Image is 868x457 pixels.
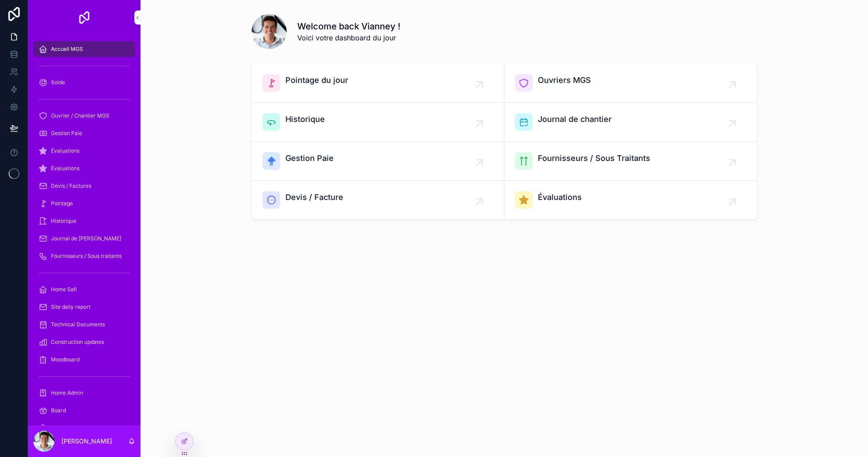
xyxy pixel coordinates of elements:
a: Journal de [PERSON_NAME] [33,231,135,246]
a: Évaluations [504,181,757,219]
a: Accueil MGS [33,41,135,57]
a: Historique [252,103,504,142]
span: Home Safi [51,286,77,293]
span: Reporting [51,425,75,432]
span: Gestion Paie [51,130,82,137]
a: Ouvriers MGS [504,64,757,103]
span: Board [51,407,66,414]
a: Pointage du jour [252,64,504,103]
a: Gestion Paie [33,125,135,141]
a: Technical Documents [33,317,135,332]
span: Évaluations [51,165,79,172]
a: Home Admin [33,385,135,401]
a: Ouvrier / Chantier MGS [33,108,135,124]
a: Journal de chantier [504,103,757,142]
span: Solde [51,79,65,86]
span: Ouvrier / Chantier MGS [51,112,109,119]
span: Ouvriers MGS [538,74,591,86]
a: Solde [33,75,135,90]
span: Voici votre dashboard du jour [297,32,400,43]
span: Historique [285,113,325,125]
a: Board [33,403,135,418]
a: Devis / Facture [252,181,504,219]
a: Devis / Factures [33,178,135,194]
a: Fournisseurs / Sous Traitants [504,142,757,181]
span: Gestion Paie [285,152,334,164]
a: Home Safi [33,282,135,297]
a: Pointage [33,196,135,211]
span: Journal de [PERSON_NAME] [51,235,121,242]
span: Devis / Facture [285,191,343,204]
a: Évaluations [33,143,135,159]
a: Reporting [33,420,135,436]
span: Site daily report [51,303,90,311]
span: Pointage [51,200,73,207]
span: Home Admin [51,389,83,396]
span: Technical Documents [51,321,105,328]
span: Évaluations [538,191,582,204]
a: Fournisseurs / Sous traitants [33,248,135,264]
span: Moodboard [51,356,79,363]
a: Gestion Paie [252,142,504,181]
img: App logo [77,11,91,25]
span: Pointage du jour [285,74,348,86]
h1: Welcome back Vianney ! [297,20,400,32]
span: Devis / Factures [51,182,91,189]
a: Site daily report [33,299,135,315]
a: Historique [33,213,135,229]
span: Historique [51,218,76,225]
a: Construction updates [33,334,135,350]
span: Fournisseurs / Sous Traitants [538,152,650,164]
span: Journal de chantier [538,113,612,125]
span: Fournisseurs / Sous traitants [51,253,122,260]
p: [PERSON_NAME] [61,437,112,446]
a: Évaluations [33,161,135,176]
a: Moodboard [33,352,135,368]
span: Évaluations [51,147,79,154]
span: Construction updates [51,339,104,346]
div: scrollable content [28,35,140,425]
span: Accueil MGS [51,46,83,53]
